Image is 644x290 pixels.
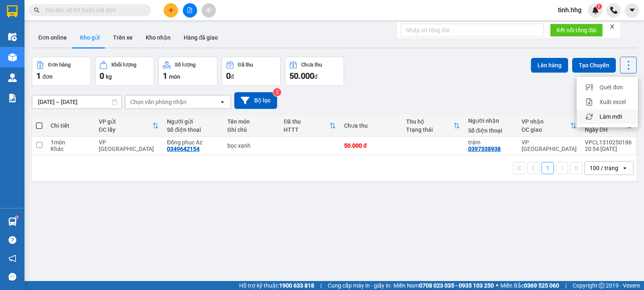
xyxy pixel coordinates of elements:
[8,217,17,226] img: warehouse-icon
[167,146,200,152] div: 0349642154
[51,122,91,129] div: Chi tiết
[8,53,17,62] img: warehouse-icon
[222,57,281,86] button: Đã thu0đ
[285,57,344,86] button: Chưa thu50.000đ
[314,73,318,80] span: đ
[167,139,219,146] div: Đồng phục Az
[164,3,178,18] button: plus
[585,146,632,152] div: 20:54 [DATE]
[9,255,16,262] span: notification
[99,139,159,152] div: VP [GEOGRAPHIC_DATA]
[406,126,453,133] div: Trạng thái
[163,71,167,81] span: 1
[106,73,112,80] span: kg
[610,7,617,14] img: phone-icon
[32,95,121,108] input: Select a date range.
[16,216,18,219] sup: 1
[34,7,40,13] span: search
[36,71,41,81] span: 1
[8,73,17,82] img: warehouse-icon
[95,115,163,137] th: Toggle SortBy
[130,98,187,106] div: Chọn văn phòng nhận
[522,139,577,152] div: VP [GEOGRAPHIC_DATA]
[202,3,216,18] button: aim
[239,281,314,290] span: Hỗ trợ kỹ thuật:
[393,281,494,290] span: Miền Nam
[500,281,559,290] span: Miền Bắc
[175,62,195,68] div: Số lượng
[284,118,329,125] div: Đã thu
[585,126,625,133] div: Ngày ĐH
[238,62,253,68] div: Đã thu
[227,118,276,125] div: Tên món
[542,162,554,174] button: 1
[219,99,226,105] svg: open
[592,7,599,14] img: icon-new-feature
[42,73,53,80] span: đơn
[8,94,17,102] img: solution-icon
[572,58,616,73] button: Tạo Chuyến
[468,117,513,124] div: Người nhận
[628,7,636,14] span: caret-down
[226,71,231,81] span: 0
[590,164,618,172] div: 100 / trang
[402,115,464,137] th: Toggle SortBy
[227,142,276,149] div: bọc xanh
[139,28,177,47] button: Kho nhận
[51,139,91,146] div: 1 món
[9,273,16,281] span: message
[227,126,276,133] div: Ghi chú
[625,3,639,18] button: caret-down
[167,126,219,133] div: Số điện thoại
[585,139,632,146] div: VPCL1310250186
[301,62,322,68] div: Chưa thu
[401,24,544,37] input: Nhập số tổng đài
[551,5,588,15] span: tinh.hhg
[524,282,559,289] strong: 0369 525 060
[597,4,600,9] span: 1
[32,28,73,47] button: Đơn online
[406,118,453,125] div: Thu hộ
[273,88,281,96] sup: 2
[73,28,107,47] button: Kho gửi
[517,115,581,137] th: Toggle SortBy
[550,24,603,37] button: Kết nối tổng đài
[419,282,494,289] strong: 0708 023 035 - 0935 103 250
[45,6,141,15] input: Tìm tên, số ĐT hoặc mã đơn
[7,5,18,18] img: logo-vxr
[496,284,498,287] span: ⚪️
[468,139,513,146] div: trâm
[596,4,602,9] sup: 1
[100,71,104,81] span: 0
[328,281,391,290] span: Cung cấp máy in - giấy in:
[522,118,570,125] div: VP nhận
[577,77,638,127] ul: Menu
[320,281,322,290] span: |
[107,28,139,47] button: Trên xe
[169,73,180,80] span: món
[234,92,277,109] button: Bộ lọc
[599,283,604,288] span: copyright
[231,73,234,80] span: đ
[279,282,314,289] strong: 1900 633 818
[99,126,153,133] div: ĐC lấy
[284,126,329,133] div: HTTT
[48,62,71,68] div: Đơn hàng
[531,58,568,73] button: Lên hàng
[99,118,153,125] div: VP gửi
[565,281,566,290] span: |
[557,26,596,35] span: Kết nối tổng đài
[95,57,154,86] button: Khối lượng0kg
[187,7,193,13] span: file-add
[51,146,91,152] div: Khác
[344,122,398,129] div: Chưa thu
[280,115,340,137] th: Toggle SortBy
[177,28,224,47] button: Hàng đã giao
[522,126,570,133] div: ĐC giao
[600,83,623,91] span: Quét đơn
[9,236,16,244] span: question-circle
[468,127,513,134] div: Số điện thoại
[158,57,218,86] button: Số lượng1món
[206,7,211,13] span: aim
[8,33,17,41] img: warehouse-icon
